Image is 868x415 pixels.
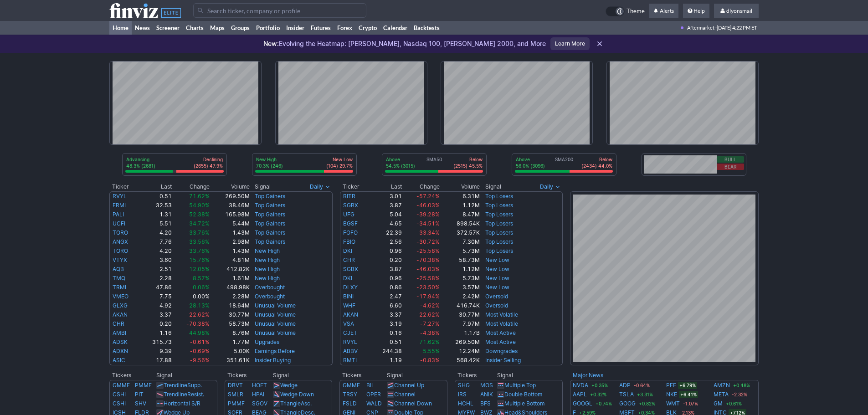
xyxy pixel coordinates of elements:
[485,338,516,345] a: Most Active
[726,7,752,14] span: dlyonsmail
[386,163,415,169] p: 54.5% (3015)
[135,391,144,398] a: PIT
[370,310,403,319] td: 3.37
[210,237,250,246] td: 2.98M
[140,201,172,210] td: 32.53
[416,266,440,272] span: -46.03%
[228,382,243,389] a: DBVT
[113,329,126,336] a: AMBI
[210,319,250,328] td: 58.73M
[366,400,382,407] a: WALD
[573,399,592,408] a: GOOGL
[573,390,587,399] a: AAPL
[189,229,210,236] span: 33.76%
[440,182,480,191] th: Volume
[343,247,352,254] a: DKI
[370,201,403,210] td: 3.87
[113,238,128,245] a: ANGX
[606,6,645,16] a: Theme
[186,320,210,327] span: -70.38%
[210,274,250,283] td: 1.61M
[334,21,355,35] a: Forex
[440,256,480,265] td: 58.73M
[255,357,291,364] a: Insider Buying
[485,348,518,354] a: Downgrades
[308,182,333,191] button: Signals interval
[140,191,172,201] td: 0.51
[343,266,358,272] a: SGBX
[193,284,210,291] span: 0.06%
[540,182,553,191] span: Daily
[370,191,403,201] td: 3.01
[440,292,480,301] td: 2.42M
[140,182,172,191] th: Last
[210,182,250,191] th: Volume
[255,275,280,282] a: New High
[263,39,546,48] p: Evolving the Heatmap: [PERSON_NAME], Nasdaq 100, [PERSON_NAME] 2000, and More
[573,372,603,379] a: Major News
[385,156,483,170] div: SMA50
[402,182,440,191] th: Change
[440,283,480,292] td: 3.57M
[343,211,354,218] a: UFG
[504,400,544,407] a: Multiple Bottom
[440,201,480,210] td: 1.12M
[420,302,440,309] span: -4.62%
[172,292,210,301] td: 0.00%
[210,256,250,265] td: 4.81M
[485,357,521,364] a: Insider Selling
[340,182,370,191] th: Ticker
[343,202,358,209] a: SGBX
[453,163,483,169] p: (2515) 45.5%
[485,238,513,245] a: Top Losers
[164,391,187,398] span: Trendline
[256,156,283,163] p: New High
[485,293,508,300] a: Oversold
[186,311,210,318] span: -22.62%
[370,283,403,292] td: 0.86
[164,382,187,389] span: Trendline
[113,220,125,227] a: UCFI
[485,211,513,218] a: Top Losers
[326,156,353,163] p: New Low
[255,293,285,300] a: Overbought
[440,228,480,237] td: 372.57K
[228,400,245,407] a: PMMF
[228,21,253,35] a: Groups
[210,219,250,228] td: 5.44M
[189,256,210,263] span: 15.76%
[485,284,509,291] a: New Low
[366,382,375,389] a: BIL
[109,182,140,191] th: Ticker
[394,400,432,407] a: Channel Down
[255,183,271,190] span: Signal
[485,229,513,236] a: Top Losers
[210,301,250,310] td: 18.64M
[440,301,480,310] td: 416.74K
[666,381,676,390] a: PFE
[255,202,285,209] a: Top Gainers
[480,400,491,407] a: BFS
[573,381,588,390] a: NVDA
[343,220,358,227] a: BGSF
[343,256,355,263] a: CHR
[550,37,590,50] a: Learn More
[210,283,250,292] td: 498.98K
[140,256,172,265] td: 3.60
[113,357,125,364] a: ASIC
[386,156,415,163] p: Above
[355,21,380,35] a: Crypto
[308,21,334,35] a: Futures
[440,328,480,338] td: 1.17B
[210,328,250,338] td: 8.76M
[343,275,352,282] a: DKI
[113,275,125,282] a: TMQ
[485,275,509,282] a: New Low
[370,328,403,338] td: 0.16
[485,193,513,200] a: Top Losers
[649,4,678,18] a: Alerts
[504,382,536,389] a: Multiple Top
[440,246,480,256] td: 5.73M
[343,284,358,291] a: DLXY
[255,211,285,218] a: Top Gainers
